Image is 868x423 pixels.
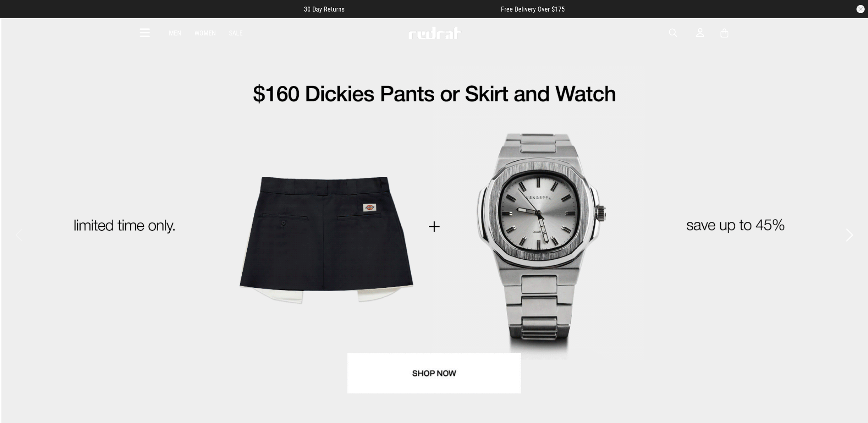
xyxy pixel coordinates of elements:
iframe: Customer reviews powered by Trustpilot [361,5,484,13]
span: 30 Day Returns [304,5,344,13]
button: Previous slide [13,226,24,244]
img: Redrat logo [408,27,462,39]
span: Free Delivery Over $175 [501,5,565,13]
a: Men [169,29,181,37]
a: Sale [229,29,243,37]
a: Women [194,29,216,37]
button: Next slide [844,226,855,244]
